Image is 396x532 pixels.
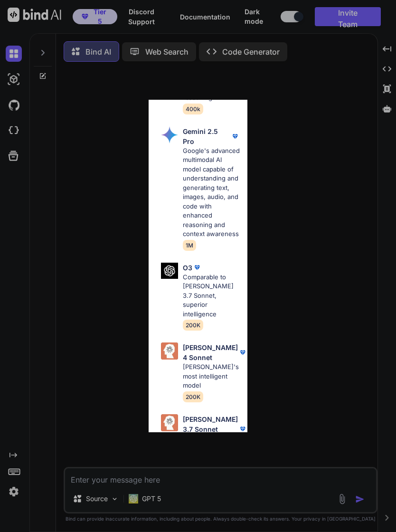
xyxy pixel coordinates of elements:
[183,414,238,444] p: [PERSON_NAME] 3.7 Sonnet (Anthropic)
[183,263,192,273] p: O3
[161,126,178,143] img: Pick Models
[161,263,178,279] img: Pick Models
[183,126,231,146] p: Gemini 2.5 Pro
[238,424,247,434] img: premium
[230,132,240,141] img: premium
[161,342,178,360] img: Pick Models
[238,348,247,357] img: premium
[183,342,238,362] p: [PERSON_NAME] 4 Sonnet
[183,240,196,251] span: 1M
[183,320,203,331] span: 200K
[183,391,203,402] span: 200K
[161,414,178,431] img: Pick Models
[183,104,203,114] span: 400k
[183,146,240,239] p: Google's advanced multimodal AI model capable of understanding and generating text, images, audio...
[183,362,240,390] p: [PERSON_NAME]'s most intelligent model
[192,263,202,272] img: premium
[183,273,240,319] p: Comparable to [PERSON_NAME] 3.7 Sonnet, superior intelligence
